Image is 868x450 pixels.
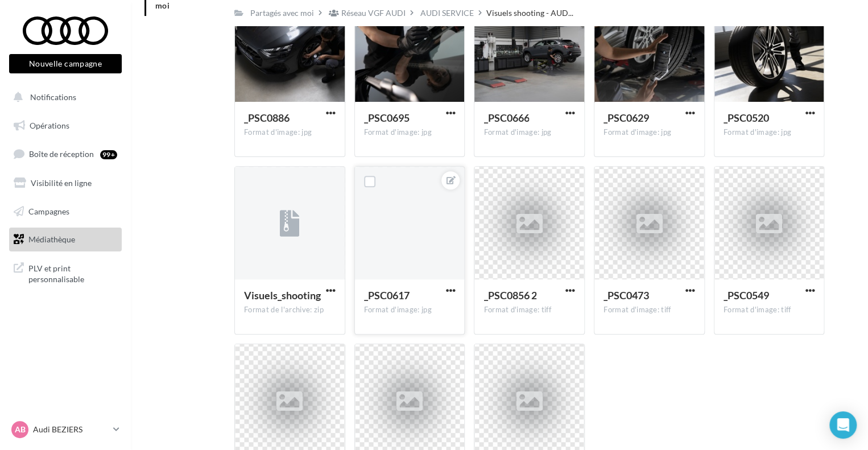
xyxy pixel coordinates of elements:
[486,7,573,19] span: Visuels shooting - AUD...
[15,424,26,435] span: AB
[483,112,529,124] span: _PSC0666
[364,305,456,315] div: Format d'image: jpg
[29,149,94,159] span: Boîte de réception
[483,127,575,138] div: Format d'image: jpg
[28,261,117,285] span: PLV et print personnalisable
[244,112,290,124] span: _PSC0886
[7,200,124,224] a: Campagnes
[341,7,406,19] div: Réseau VGF AUDI
[30,92,76,102] span: Notifications
[244,289,321,302] span: Visuels_shooting
[483,305,575,315] div: Format d'image: tiff
[7,85,119,109] button: Notifications
[483,289,536,302] span: _PSC0856 2
[7,256,124,290] a: PLV et print personnalisable
[28,234,75,244] span: Médiathèque
[604,112,649,124] span: _PSC0629
[33,424,109,435] p: Audi BEZIERS
[604,305,695,315] div: Format d'image: tiff
[7,171,124,195] a: Visibilité en ligne
[7,114,124,138] a: Opérations
[31,178,92,188] span: Visibilité en ligne
[28,206,69,216] span: Campagnes
[829,411,857,439] div: Open Intercom Messenger
[364,112,410,124] span: _PSC0695
[724,289,769,302] span: _PSC0549
[724,127,815,138] div: Format d'image: jpg
[250,7,314,19] div: Partagés avec moi
[7,228,124,251] a: Médiathèque
[420,7,474,19] div: AUDI SERVICE
[244,305,336,315] div: Format de l'archive: zip
[7,142,124,166] a: Boîte de réception99+
[724,305,815,315] div: Format d'image: tiff
[604,289,649,302] span: _PSC0473
[9,419,122,440] a: AB Audi BEZIERS
[100,150,117,159] div: 99+
[30,121,69,130] span: Opérations
[724,112,769,124] span: _PSC0520
[9,54,122,73] button: Nouvelle campagne
[364,289,410,302] span: _PSC0617
[244,127,336,138] div: Format d'image: jpg
[364,127,456,138] div: Format d'image: jpg
[604,127,695,138] div: Format d'image: jpg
